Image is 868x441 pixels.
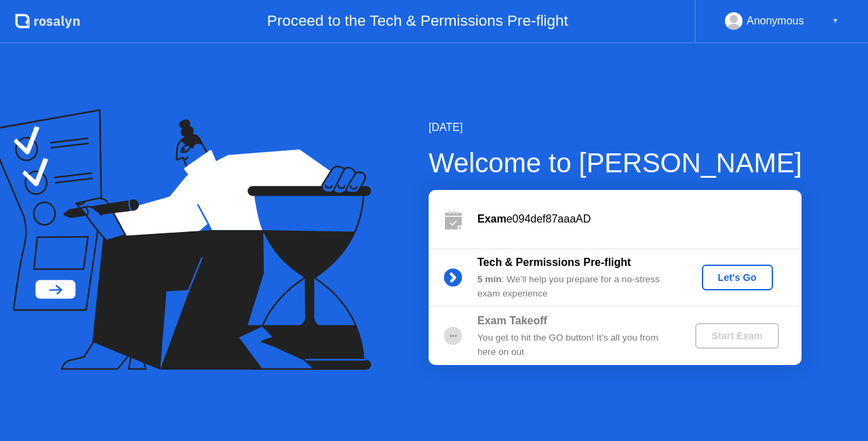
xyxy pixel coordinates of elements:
div: ▼ [832,12,839,30]
div: : We’ll help you prepare for a no-stress exam experience [477,273,673,301]
div: e094def87aaaAD [477,211,802,227]
button: Let's Go [702,265,773,290]
div: Anonymous [747,12,804,30]
div: Welcome to [PERSON_NAME] [429,142,802,183]
div: You get to hit the GO button! It’s all you from here on out [477,331,673,359]
b: Exam Takeoff [477,315,547,326]
div: Let's Go [707,272,768,283]
b: 5 min [477,274,502,284]
button: Start Exam [695,323,778,349]
b: Tech & Permissions Pre-flight [477,256,631,268]
b: Exam [477,213,507,225]
div: Start Exam [701,330,773,341]
div: [DATE] [429,119,802,136]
